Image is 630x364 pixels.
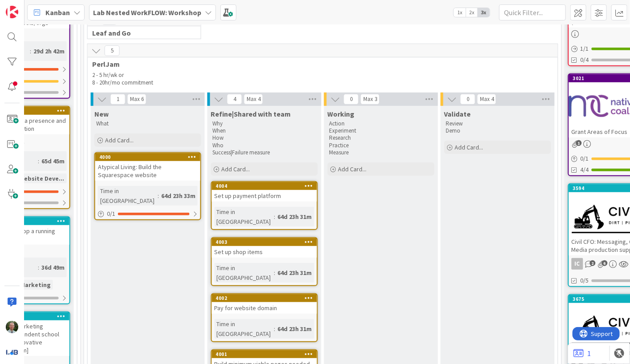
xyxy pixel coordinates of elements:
span: Working [328,109,355,118]
span: Add Card... [222,165,250,173]
div: 64d 23h 31m [276,324,314,334]
a: 4003Set up shop itemsTime in [GEOGRAPHIC_DATA]:64d 23h 31m [211,237,318,286]
span: 0/5 [581,276,589,285]
span: 5 [105,45,120,56]
div: 4004Set up payment platform [212,182,317,202]
div: 64d 23h 33m [159,191,198,201]
p: How [213,134,316,142]
div: 4000 [99,154,200,160]
div: Time in [GEOGRAPHIC_DATA] [215,207,274,226]
span: 3x [478,8,490,17]
div: 0/1 [95,208,200,219]
span: 1 / 1 [581,44,589,53]
div: 4001 [212,350,317,358]
p: Experiment [329,127,433,134]
div: Marketing [18,280,53,290]
div: 4000Atypical Living: Build the Squarespace website [95,153,200,181]
img: SH [6,321,18,333]
div: 4002 [212,294,317,302]
div: 4000 [95,153,200,161]
span: 1x [454,8,466,17]
div: 4002 [216,295,317,301]
div: Time in [GEOGRAPHIC_DATA] [215,319,274,339]
span: Leaf and Go [92,28,190,37]
span: 1 [110,94,126,105]
div: Max 6 [130,97,144,101]
span: New [94,109,109,118]
a: 1 [573,348,591,359]
span: 4/4 [581,165,589,174]
span: 2x [466,8,478,17]
p: Measure [329,149,433,156]
span: 0/4 [581,55,589,65]
span: Refine|Shared with team [211,109,291,118]
p: Who [213,142,316,149]
div: 65d 45m [39,156,67,166]
span: : [30,46,31,56]
p: Review [446,120,549,127]
div: Time in [GEOGRAPHIC_DATA] [215,263,274,283]
div: 4003 [212,238,317,246]
span: 6 [602,260,608,266]
span: 2 [590,260,596,266]
div: Max 4 [480,97,494,101]
span: Add Card... [338,165,367,173]
p: Practice [329,142,433,149]
div: Pay for website domain [212,302,317,314]
div: 64d 23h 31m [276,268,314,278]
span: Support [19,1,41,12]
p: What [96,120,199,127]
span: Add Card... [105,136,134,144]
p: 2 - 5 hr/wk or [92,72,553,79]
p: When [213,127,316,134]
span: Kanban [45,7,70,18]
div: 4002Pay for website domain [212,294,317,314]
div: 4001 [216,351,317,357]
span: PerlJam [92,60,547,69]
span: 0 / 1 [581,154,589,163]
img: Visit kanbanzone.com [6,6,18,18]
div: Atypical Living: Build the Squarespace website [95,161,200,181]
span: : [38,263,39,272]
span: Add Card... [455,143,484,151]
input: Quick Filter... [499,4,566,20]
span: : [274,268,276,278]
div: 36d 49m [39,263,67,272]
a: 4002Pay for website domainTime in [GEOGRAPHIC_DATA]:64d 23h 31m [211,293,318,342]
div: 4004 [216,183,317,189]
div: 29d 2h 42m [31,46,67,56]
span: 4 [227,94,242,105]
p: Success|Failure measure [213,149,316,156]
span: 0 [344,94,359,105]
div: Set up shop items [212,246,317,258]
a: 4004Set up payment platformTime in [GEOGRAPHIC_DATA]:64d 23h 31m [211,181,318,230]
span: 1 [576,140,582,146]
div: Website Deve... [17,174,66,183]
div: IC [572,258,583,270]
p: Research [329,134,433,142]
span: : [38,156,39,166]
div: 4003 [216,239,317,245]
div: Set up payment platform [212,190,317,202]
p: Why [213,120,316,127]
p: Action [329,120,433,127]
div: Time in [GEOGRAPHIC_DATA] [98,186,158,206]
p: 8 - 20hr/mo commitment [92,79,553,86]
span: 0 [460,94,476,105]
span: Validate [444,109,471,118]
b: Lab Nested WorkFLOW: Workshop [93,8,201,17]
img: avatar [6,346,18,358]
div: Max 4 [247,97,260,101]
div: Max 3 [363,97,377,101]
div: 4003Set up shop items [212,238,317,258]
p: Demo [446,127,549,134]
div: 64d 23h 31m [276,212,314,222]
a: 4000Atypical Living: Build the Squarespace websiteTime in [GEOGRAPHIC_DATA]:64d 23h 33m0/1 [94,152,201,220]
span: : [274,324,276,334]
div: 4004 [212,182,317,190]
span: : [274,212,276,222]
span: 0 / 1 [107,209,115,218]
span: : [158,191,159,201]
